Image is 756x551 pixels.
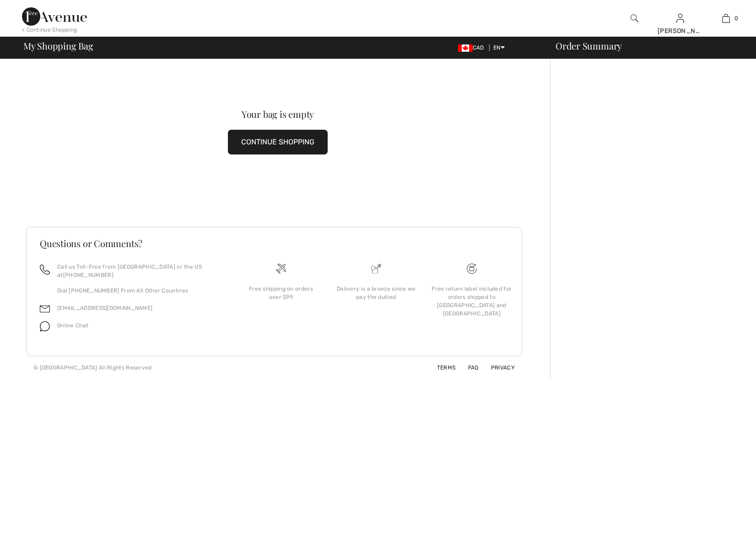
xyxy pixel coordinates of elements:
span: EN [493,44,505,51]
div: Free shipping on orders over $99 [241,285,321,301]
a: Privacy [480,364,515,371]
a: Sign In [676,14,684,22]
div: Order Summary [545,41,751,50]
div: © [GEOGRAPHIC_DATA] All Rights Reserved [33,364,152,372]
button: CONTINUE SHOPPING [228,130,328,154]
img: My Bag [722,13,730,24]
div: Delivery is a breeze since we pay the duties! [336,285,416,301]
div: [PERSON_NAME] [658,26,702,36]
p: Dial [PHONE_NUMBER] From All Other Countries [57,287,222,295]
img: search the website [631,13,638,24]
a: [PHONE_NUMBER] [63,272,113,278]
a: FAQ [457,364,479,371]
img: Free shipping on orders over $99 [467,264,477,274]
div: < Continue Shopping [22,26,77,34]
img: call [40,264,50,275]
a: Terms [426,364,456,371]
img: Delivery is a breeze since we pay the duties! [371,264,381,274]
a: 0 [703,13,748,24]
span: 0 [734,14,738,22]
div: Your bag is empty [51,110,504,119]
a: [EMAIL_ADDRESS][DOMAIN_NAME] [57,305,152,311]
img: Free shipping on orders over $99 [276,264,286,274]
span: Online Chat [57,322,88,329]
p: Call us Toll-Free from [GEOGRAPHIC_DATA] or the US at [57,263,222,279]
img: chat [40,321,50,331]
img: My Info [676,13,684,24]
span: CAD [458,44,488,51]
img: email [40,304,50,314]
div: Free return label included for orders shipped to [GEOGRAPHIC_DATA] and [GEOGRAPHIC_DATA] [432,285,512,318]
h3: Questions or Comments? [40,239,508,248]
span: My Shopping Bag [23,41,93,50]
img: Canadian Dollar [458,44,473,52]
img: 1ère Avenue [22,7,87,26]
